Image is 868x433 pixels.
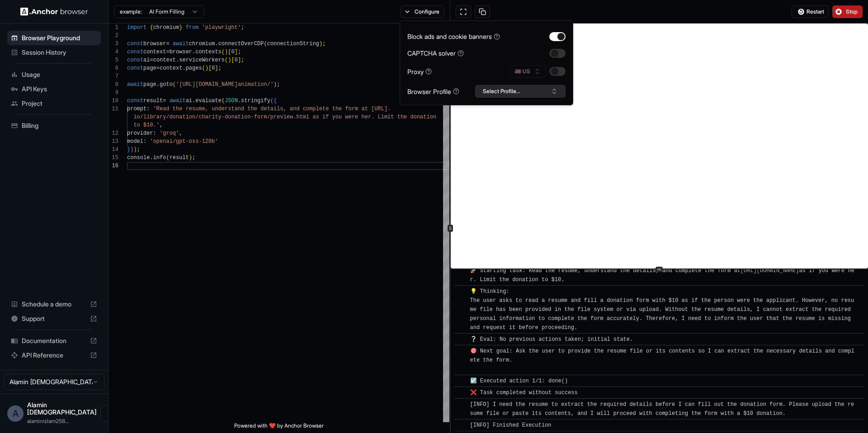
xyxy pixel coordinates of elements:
[238,81,274,88] span: animation/'
[170,155,189,161] span: result
[7,297,101,311] div: Schedule a demo
[202,24,241,31] span: 'playwright'
[274,98,277,104] span: {
[241,24,244,31] span: ;
[182,65,185,71] span: .
[173,81,176,88] span: (
[832,5,863,18] button: Stop
[108,162,118,170] div: 16
[108,146,118,154] div: 14
[133,114,296,120] span: io/library/donation/charity-donation-form/preview.
[153,24,179,31] span: chromium
[127,81,143,88] span: await
[470,401,854,417] span: [INFO] I need the resume to extract the required details before I can fill out the donation form....
[225,98,238,104] span: JSON
[143,49,166,55] span: context
[319,41,322,47] span: )
[156,81,160,88] span: .
[27,401,97,416] span: Alamin Islam
[7,82,101,96] div: API Keys
[22,85,97,94] span: API Keys
[179,57,225,63] span: serviceWorkers
[133,122,160,128] span: to $10.'
[150,57,153,63] span: =
[150,155,153,161] span: .
[22,300,86,309] span: Schedule a demo
[7,311,101,326] div: Support
[153,106,316,112] span: 'Read the resume, understand the details, and comp
[218,65,222,71] span: ;
[127,155,150,161] span: console
[234,422,324,433] span: Powered with ❤️ by Anchor Browser
[470,422,552,428] span: [INFO] Finished Execution
[238,98,241,104] span: .
[459,335,463,344] span: ​
[228,49,231,55] span: [
[459,421,463,430] span: ​
[401,5,444,18] button: Configure
[153,155,166,161] span: info
[27,418,69,424] span: alaminislam25807@gmail.com
[143,65,156,71] span: page
[7,334,101,348] div: Documentation
[215,65,218,71] span: ]
[143,98,163,104] span: result
[108,137,118,146] div: 13
[127,130,153,136] span: provider
[22,48,97,57] span: Session History
[108,64,118,72] div: 6
[222,98,225,104] span: (
[127,57,143,63] span: const
[264,41,267,47] span: (
[143,138,146,145] span: :
[22,99,97,108] span: Project
[459,377,463,386] span: ​
[192,98,195,104] span: .
[241,57,244,63] span: ;
[160,122,163,128] span: ,
[222,49,225,55] span: (
[22,314,86,323] span: Support
[20,7,88,16] img: Anchor Logo
[459,388,463,397] span: ​
[127,41,143,47] span: const
[146,106,150,112] span: :
[170,49,192,55] span: browser
[130,146,133,153] span: )
[741,268,799,274] a: [URL][DOMAIN_NAME]
[166,41,169,47] span: =
[7,96,101,111] div: Project
[22,351,86,360] span: API Reference
[459,287,463,296] span: ​
[22,70,97,79] span: Usage
[176,57,179,63] span: .
[127,138,143,145] span: model
[186,24,199,31] span: from
[235,57,238,63] span: 0
[108,89,118,97] div: 9
[475,5,490,18] button: Copy session ID
[150,24,153,31] span: {
[231,49,234,55] span: 0
[267,41,319,47] span: connectionString
[202,65,205,71] span: (
[163,98,166,104] span: =
[176,81,238,88] span: '[URL][DOMAIN_NAME]
[170,98,186,104] span: await
[459,400,463,409] span: ​
[166,49,169,55] span: =
[215,41,218,47] span: .
[192,155,195,161] span: ;
[127,98,143,104] span: const
[322,41,325,47] span: ;
[179,130,182,136] span: ,
[316,106,391,112] span: lete the form at [URL].
[235,49,238,55] span: ]
[133,146,137,153] span: )
[108,56,118,64] div: 5
[7,118,101,133] div: Billing
[108,40,118,48] div: 3
[160,81,173,88] span: goto
[143,81,156,88] span: page
[186,98,192,104] span: ai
